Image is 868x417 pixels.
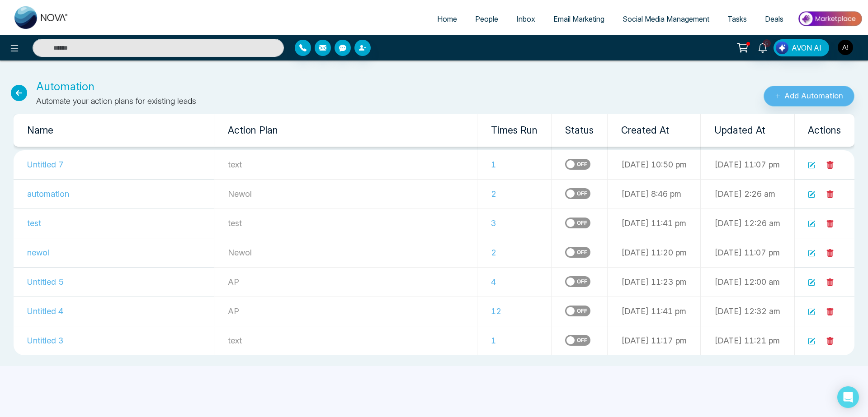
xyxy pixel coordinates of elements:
td: [DATE] 11:21 pm [701,326,794,355]
img: Lead Flow [776,42,788,54]
span: Tasks [727,14,747,23]
td: automation [14,179,214,208]
th: Name [14,114,214,147]
td: newol [14,238,214,267]
a: Home [428,10,466,28]
span: AVON AI [792,42,821,53]
span: Automate your action plans for existing leads [36,96,196,106]
img: User Avatar [838,40,853,55]
a: Add Automation [756,87,863,96]
td: [DATE] 11:07 pm [701,238,794,267]
p: text [228,334,463,347]
p: Automation [36,79,196,95]
td: [DATE] 11:17 pm [608,326,701,355]
span: Deals [765,14,783,23]
th: Times Run [477,114,552,147]
td: [DATE] 10:50 pm [608,150,701,180]
td: 4 [477,267,552,297]
td: 1 [477,326,552,355]
td: [DATE] 11:23 pm [608,267,701,297]
td: [DATE] 11:20 pm [608,238,701,267]
p: AP [228,305,463,317]
td: [DATE] 2:26 am [701,179,794,208]
td: [DATE] 12:00 am [701,267,794,297]
a: Inbox [507,10,544,28]
td: Untitled 4 [14,297,214,326]
td: [DATE] 12:32 am [701,297,794,326]
th: Status [552,114,608,147]
img: Nova CRM Logo [14,6,69,29]
span: People [475,14,498,23]
p: Newol [228,188,463,200]
span: Inbox [516,14,535,23]
p: Newol [228,246,463,259]
a: Deals [756,10,793,28]
td: 1 [477,150,552,180]
span: Social Media Management [623,14,709,23]
td: [DATE] 11:41 pm [608,297,701,326]
a: Email Marketing [544,10,613,28]
a: People [466,10,507,28]
td: [DATE] 12:26 am [701,208,794,238]
td: Untitled 3 [14,326,214,355]
span: Email Marketing [553,14,604,23]
td: [DATE] 8:46 pm [608,179,701,208]
span: 5 [763,39,771,47]
a: Social Media Management [613,10,718,28]
div: Open Intercom Messenger [837,386,859,408]
td: Untitled 5 [14,267,214,297]
td: 2 [477,179,552,208]
td: Untitled 7 [14,150,214,180]
th: Updated At [701,114,794,147]
td: 3 [477,208,552,238]
a: Tasks [718,10,756,28]
button: Add Automation [764,86,854,107]
td: 12 [477,297,552,326]
th: Created At [608,114,701,147]
td: [DATE] 11:41 pm [608,208,701,238]
td: [DATE] 11:07 pm [701,150,794,180]
p: text [228,158,463,171]
td: test [14,208,214,238]
span: Home [437,14,457,23]
img: Market-place.gif [797,9,863,29]
button: AVON AI [774,39,829,56]
th: Actions [794,114,855,147]
th: Action Plan [214,114,477,147]
p: AP [228,276,463,288]
td: 2 [477,238,552,267]
p: test [228,217,463,229]
a: 5 [752,39,774,55]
